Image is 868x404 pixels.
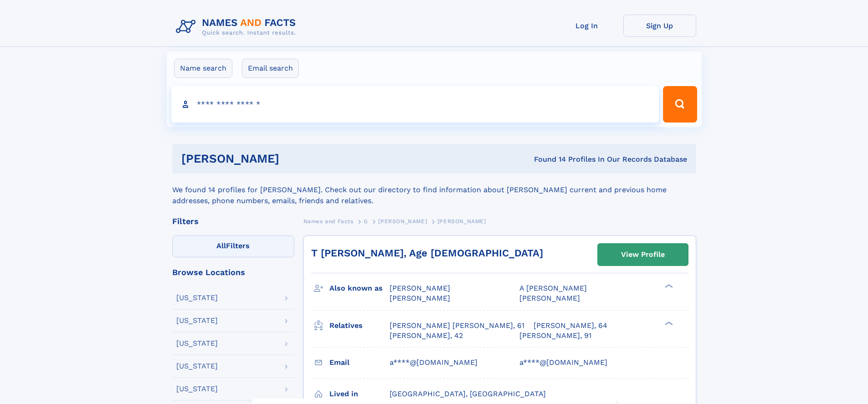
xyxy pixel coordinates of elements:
[519,284,587,292] span: A [PERSON_NAME]
[406,154,687,164] div: Found 14 Profiles In Our Records Database
[176,317,218,324] div: [US_STATE]
[242,59,299,78] label: Email search
[176,385,218,393] div: [US_STATE]
[329,281,390,296] h3: Also known as
[171,86,659,123] input: search input
[621,244,665,265] div: View Profile
[174,59,232,78] label: Name search
[329,318,390,333] h3: Relatives
[623,15,696,37] a: Sign Up
[663,320,673,326] div: ❯
[329,355,390,370] h3: Email
[172,217,294,225] div: Filters
[329,386,390,402] h3: Lived in
[378,215,427,227] a: [PERSON_NAME]
[176,363,218,370] div: [US_STATE]
[216,241,226,250] span: All
[534,321,607,331] a: [PERSON_NAME], 64
[598,244,688,266] a: View Profile
[364,215,368,227] a: G
[663,86,697,123] button: Search Button
[181,153,407,164] h1: [PERSON_NAME]
[176,340,218,347] div: [US_STATE]
[172,235,294,257] label: Filters
[172,268,294,276] div: Browse Locations
[172,15,303,39] img: Logo Names and Facts
[519,294,580,302] span: [PERSON_NAME]
[390,294,450,302] span: [PERSON_NAME]
[390,321,524,331] a: [PERSON_NAME] [PERSON_NAME], 61
[390,284,450,292] span: [PERSON_NAME]
[519,331,591,341] a: [PERSON_NAME], 91
[311,247,543,259] a: T [PERSON_NAME], Age [DEMOGRAPHIC_DATA]
[172,174,696,206] div: We found 14 profiles for [PERSON_NAME]. Check out our directory to find information about [PERSON...
[437,218,486,225] span: [PERSON_NAME]
[303,215,354,227] a: Names and Facts
[364,218,368,225] span: G
[390,331,463,341] a: [PERSON_NAME], 42
[378,218,427,225] span: [PERSON_NAME]
[176,294,218,302] div: [US_STATE]
[550,15,623,37] a: Log In
[390,389,546,398] span: [GEOGRAPHIC_DATA], [GEOGRAPHIC_DATA]
[663,283,673,289] div: ❯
